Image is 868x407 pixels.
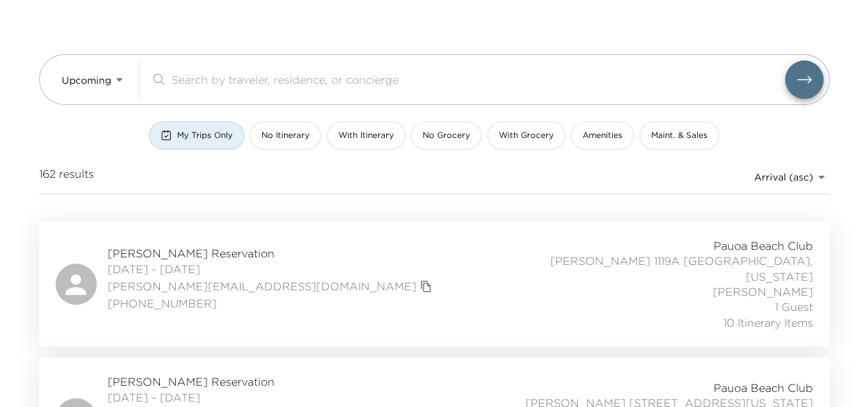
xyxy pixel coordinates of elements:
[651,130,707,141] span: Maint. & Sales
[177,130,233,141] span: My Trips Only
[714,238,813,253] span: Pauoa Beach Club
[108,374,336,389] span: [PERSON_NAME] Reservation
[108,246,436,261] span: [PERSON_NAME] Reservation
[640,121,719,150] button: Maint. & Sales
[327,121,406,150] button: With Itinerary
[261,130,309,141] span: No Itinerary
[487,121,565,150] button: With Grocery
[583,130,622,141] span: Amenities
[149,121,244,150] button: My Trips Only
[39,166,94,188] span: 162 results
[723,315,813,330] span: 10 Itinerary Items
[108,390,336,405] span: [DATE] - [DATE]
[510,253,813,284] span: [PERSON_NAME] 1119A [GEOGRAPHIC_DATA], [US_STATE]
[338,130,394,141] span: With Itinerary
[108,279,417,294] a: [PERSON_NAME][EMAIL_ADDRESS][DOMAIN_NAME]
[108,261,436,277] span: [DATE] - [DATE]
[423,130,470,141] span: No Grocery
[775,299,813,314] span: 1 Guest
[571,121,634,150] button: Amenities
[172,71,785,87] input: Search by traveler, residence, or concierge
[250,121,321,150] button: No Itinerary
[417,277,436,296] button: copy primary member email
[62,74,111,86] span: Upcoming
[714,380,813,395] span: Pauoa Beach Club
[108,296,436,311] span: [PHONE_NUMBER]
[39,222,830,347] a: [PERSON_NAME] Reservation[DATE] - [DATE][PERSON_NAME][EMAIL_ADDRESS][DOMAIN_NAME]copy primary mem...
[754,171,813,183] span: Arrival (asc)
[713,284,813,299] span: [PERSON_NAME]
[499,130,554,141] span: With Grocery
[411,121,482,150] button: No Grocery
